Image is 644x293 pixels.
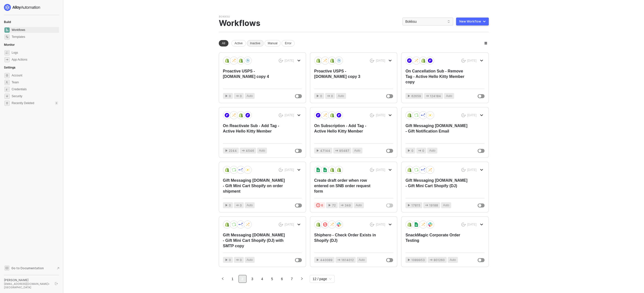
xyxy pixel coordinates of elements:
img: logo [4,4,41,11]
span: icon-app-actions [430,258,433,261]
img: icon [337,222,341,227]
img: icon [225,113,229,117]
div: [DATE] [376,113,385,117]
img: icon [337,58,341,63]
div: [DATE] [467,223,477,227]
span: icon-arrow-down [480,59,483,62]
img: icon [245,113,250,117]
span: icon-success-page [461,168,466,172]
span: icon-success-page [370,113,375,117]
img: icon [323,168,327,172]
div: Proactive USPS - [DOMAIN_NAME] copy 4 [223,68,286,85]
span: icon-app-actions [335,149,338,152]
span: Auto [259,148,265,153]
div: Shiphero - Check Order Exists in Shopify (DJ) [314,232,377,249]
li: 3 [248,275,256,283]
div: SnackMagic Corporate Order Testing [405,232,468,249]
span: 19188 [429,203,438,208]
img: icon [239,113,243,117]
span: Recently Deleted [12,101,34,105]
span: Credentials [12,86,58,92]
img: icon [316,113,320,117]
a: 6 [278,275,286,283]
div: Bokksu [219,15,230,19]
img: icon [407,113,412,117]
span: Auto [247,94,253,98]
li: 7 [288,275,296,283]
span: credentials [4,87,10,92]
span: icon-app-actions [242,149,245,152]
span: icon-app-actions [4,57,10,62]
img: icon [323,113,327,117]
span: icon-arrow-down [480,114,483,117]
span: 4546 [246,148,254,153]
span: team [4,80,10,85]
button: left [219,275,227,283]
span: icon-arrow-down [297,168,300,171]
span: Monitor [4,43,15,46]
div: App Actions [12,58,27,62]
span: 12 / page [313,275,332,283]
img: icon [232,222,236,227]
img: icon [414,222,419,227]
img: icon [421,113,425,117]
div: New Workflow [459,20,481,23]
span: 0 [240,94,242,98]
span: 17815 [411,203,420,208]
span: 72 [332,203,336,208]
span: 0 [229,258,231,262]
li: Previous Page [219,275,227,283]
img: icon [232,58,236,63]
div: [DATE] [376,223,385,227]
a: 7 [288,275,296,283]
span: Auto [450,258,456,262]
span: 1614012 [341,258,354,262]
span: 0 [240,203,242,208]
span: Security [12,93,58,99]
span: Settings [4,66,15,69]
span: icon-arrow-down [480,223,483,226]
img: icon [245,168,250,172]
span: Workflows [12,27,58,33]
a: Knowledge Base [4,265,59,271]
img: icon [337,113,341,117]
li: Next Page [298,275,306,283]
li: 2 [239,275,246,283]
img: icon [421,58,425,63]
img: icon [330,58,334,63]
span: icon-arrow-down [480,168,483,171]
span: icon-app-actions [327,94,330,97]
span: icon-arrow-down [389,59,392,62]
div: Gift Messaging [DOMAIN_NAME] - Gift Mini Cart Shopify (DJ) with SMTP copy [223,232,286,249]
div: All [219,40,228,46]
span: icon-success-page [370,168,375,172]
span: icon-app-actions [236,94,239,97]
a: 5 [268,275,276,283]
div: Gift Messaging [DOMAIN_NAME] - Gift Notification Email [405,123,468,139]
span: Account [12,72,58,78]
button: right [298,275,306,283]
img: icon [330,222,334,227]
span: 124184 [430,94,441,98]
span: 0 [320,94,322,98]
span: Auto [247,258,253,262]
span: icon-app-actions [425,204,428,207]
img: icon [225,58,229,63]
a: 2 [239,275,246,283]
span: icon-app-actions [337,258,340,261]
span: icon-arrow-down [389,168,392,171]
div: On Reactivate Sub - Add Tag - Active Hello Kitty Member [223,123,286,139]
img: icon [239,58,243,63]
span: Auto [446,94,452,98]
span: icon-success-page [461,113,466,117]
span: 0 [229,94,231,98]
span: right [300,277,303,280]
span: Go to Documentation [11,266,44,270]
img: icon [421,222,425,227]
span: 0 [422,148,424,153]
img: icon [407,168,412,172]
span: icon-arrow-down [297,223,300,226]
img: icon [428,222,432,227]
span: 0 [411,148,413,153]
span: icon-arrow-down [297,114,300,117]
